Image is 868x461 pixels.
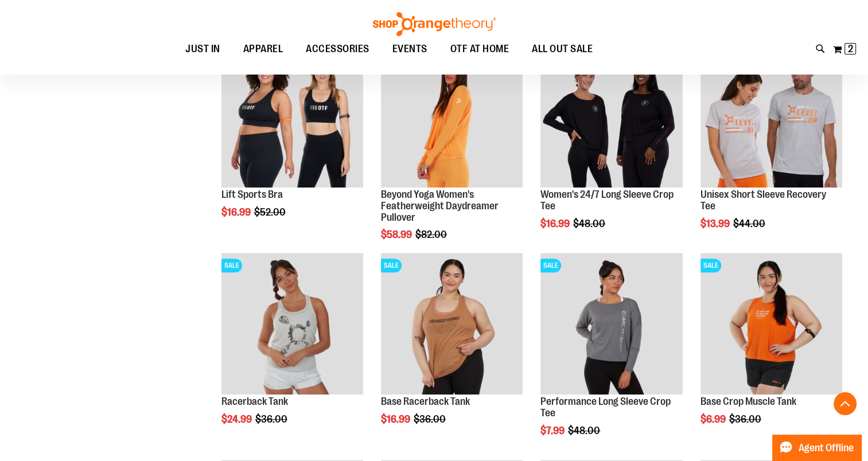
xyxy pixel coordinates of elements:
[540,253,682,394] img: Product image for Performance Long Sleeve Crop Tee
[540,189,674,212] a: Women's 24/7 Long Sleeve Crop Tee
[243,36,283,62] span: APPAREL
[700,413,727,425] span: $6.99
[450,36,509,62] span: OTF AT HOME
[216,247,369,454] div: product
[540,253,682,396] a: Product image for Performance Long Sleeve Crop TeeSALE
[221,206,252,218] span: $16.99
[216,40,369,247] div: product
[700,253,842,396] a: Product image for Base Crop Muscle TankSALE
[540,396,671,419] a: Performance Long Sleeve Crop Tee
[221,46,363,187] img: Main view of 2024 October Lift Sports Bra
[700,218,731,229] span: $13.99
[540,425,566,436] span: $7.99
[371,12,497,36] img: Shop Orangetheory
[535,40,688,259] div: product
[700,259,721,272] span: SALE
[381,46,523,189] a: Product image for Beyond Yoga Womens Featherweight Daydreamer PulloverSALE
[381,413,412,425] span: $16.99
[573,218,607,229] span: $48.00
[221,189,283,200] a: Lift Sports Bra
[375,247,528,454] div: product
[221,413,254,425] span: $24.99
[255,413,289,425] span: $36.00
[532,36,593,62] span: ALL OUT SALE
[414,413,447,425] span: $36.00
[381,189,499,223] a: Beyond Yoga Women's Featherweight Daydreamer Pullover
[381,253,523,396] a: Product image for Base Racerback TankSALE
[221,46,363,189] a: Main view of 2024 October Lift Sports BraSALE
[540,46,682,187] img: Product image for Womens 24/7 LS Crop Tee
[700,253,842,394] img: Product image for Base Crop Muscle Tank
[381,259,402,272] span: SALE
[799,443,854,454] span: Agent Offline
[375,40,528,270] div: product
[381,46,523,187] img: Product image for Beyond Yoga Womens Featherweight Daydreamer Pullover
[700,46,842,189] a: Product image for Unisex Short Sleeve Recovery TeeSALE
[540,259,561,272] span: SALE
[415,229,449,240] span: $82.00
[695,247,848,454] div: product
[185,36,220,62] span: JUST IN
[221,259,242,272] span: SALE
[381,396,470,407] a: Base Racerback Tank
[733,218,767,229] span: $44.00
[392,36,427,62] span: EVENTS
[540,218,571,229] span: $16.99
[848,43,853,54] span: 2
[568,425,602,436] span: $48.00
[306,36,369,62] span: ACCESSORIES
[700,46,842,187] img: Product image for Unisex Short Sleeve Recovery Tee
[700,396,796,407] a: Base Crop Muscle Tank
[772,435,861,461] button: Agent Offline
[695,40,848,259] div: product
[540,46,682,189] a: Product image for Womens 24/7 LS Crop TeeSALE
[221,253,363,394] img: Product image for Racerback Tank
[221,253,363,396] a: Product image for Racerback TankSALE
[254,206,287,218] span: $52.00
[834,392,857,415] button: Back To Top
[729,413,763,425] span: $36.00
[221,396,288,407] a: Racerback Tank
[381,229,414,240] span: $58.99
[381,253,523,394] img: Product image for Base Racerback Tank
[700,189,826,212] a: Unisex Short Sleeve Recovery Tee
